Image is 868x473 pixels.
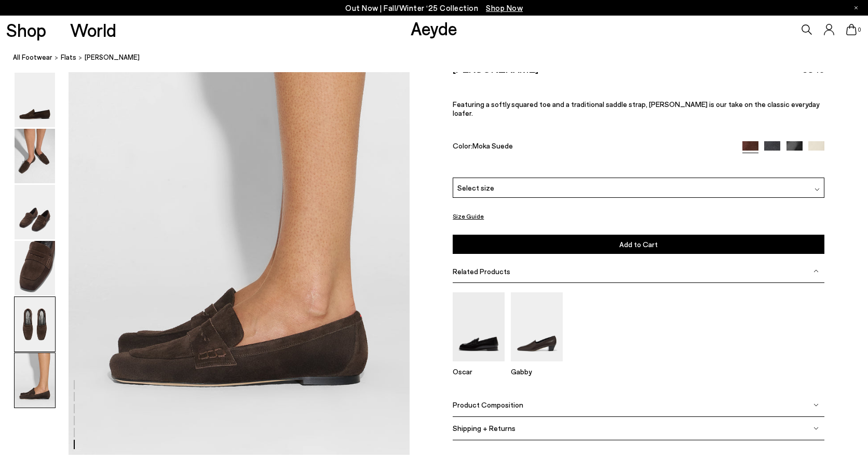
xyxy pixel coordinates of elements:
span: Moka Suede [472,142,513,151]
span: [PERSON_NAME] [85,52,140,63]
a: flats [61,52,76,63]
a: 0 [846,24,857,35]
button: Add to Cart [453,235,824,254]
a: Oscar Leather Loafers Oscar [453,354,505,376]
p: Oscar [453,367,505,376]
p: Gabby [511,367,563,376]
span: flats [61,53,76,61]
div: Color: [453,142,730,154]
img: Lana Suede Loafers - Image 4 [15,241,55,295]
nav: breadcrumb [13,44,868,72]
img: svg%3E [813,426,819,431]
img: svg%3E [815,187,820,192]
span: Navigate to /collections/new-in [486,3,523,12]
img: svg%3E [813,268,819,274]
img: Lana Suede Loafers - Image 2 [15,129,55,183]
span: 0 [857,27,862,33]
a: Shop [6,21,46,39]
a: World [70,21,116,39]
span: Product Composition [453,401,523,410]
span: Add to Cart [619,240,658,249]
img: Lana Suede Loafers - Image 5 [15,297,55,352]
span: Select size [457,182,494,193]
a: Gabby Almond-Toe Loafers Gabby [511,354,563,376]
a: All Footwear [13,52,52,63]
p: Out Now | Fall/Winter ‘25 Collection [345,2,523,15]
img: Lana Suede Loafers - Image 1 [15,73,55,127]
span: Shipping + Returns [453,424,516,433]
img: Oscar Leather Loafers [453,292,505,361]
img: Lana Suede Loafers - Image 3 [15,185,55,239]
button: Size Guide [453,210,484,223]
img: Lana Suede Loafers - Image 6 [15,353,55,408]
img: Gabby Almond-Toe Loafers [511,292,563,361]
p: Featuring a softly squared toe and a traditional saddle strap, [PERSON_NAME] is our take on the c... [453,100,824,118]
a: Aeyde [411,17,457,39]
img: svg%3E [813,402,819,408]
span: Related Products [453,267,510,276]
